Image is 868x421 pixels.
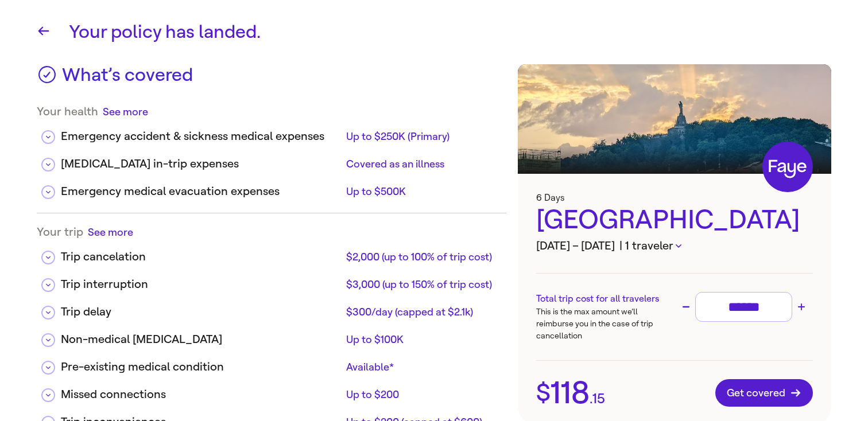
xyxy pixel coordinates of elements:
[346,130,497,143] div: Up to $250K (Primary)
[551,377,590,408] span: 118
[37,239,506,267] div: Trip cancelation$2,000 (up to 100% of trip cost)
[37,349,506,377] div: Pre-existing medical conditionAvailable*
[700,297,787,317] input: Trip cost
[69,18,831,46] h1: Your policy has landed.
[37,377,506,404] div: Missed connectionsUp to $200
[590,392,592,406] span: .
[61,248,342,266] div: Trip cancelation
[37,104,506,119] div: Your health
[37,119,506,146] div: Emergency accident & sickness medical expensesUp to $250K (Primary)
[346,388,497,401] div: Up to $200
[536,381,551,405] span: $
[61,386,342,403] div: Missed connections
[619,237,681,255] button: | 1 traveler
[61,155,342,173] div: [MEDICAL_DATA] in-trip expenses
[37,322,506,349] div: Non-medical [MEDICAL_DATA]Up to $100K
[536,292,675,306] h3: Total trip cost for all travelers
[37,174,506,201] div: Emergency medical evacuation expensesUp to $500K
[346,333,497,346] div: Up to $100K
[61,276,342,293] div: Trip interruption
[37,225,506,239] div: Your trip
[62,64,193,93] h3: What’s covered
[346,305,497,319] div: $300/day (capped at $2.1k)
[795,300,808,314] button: Increase trip cost
[61,358,342,376] div: Pre-existing medical condition
[88,225,133,239] button: See more
[61,128,342,145] div: Emergency accident & sickness medical expenses
[346,185,497,198] div: Up to $500K
[346,157,497,171] div: Covered as an illness
[37,146,506,174] div: [MEDICAL_DATA] in-trip expensesCovered as an illness
[536,203,813,237] div: [GEOGRAPHIC_DATA]
[61,331,342,348] div: Non-medical [MEDICAL_DATA]
[727,387,801,399] span: Get covered
[715,379,813,407] button: Get covered
[592,392,605,406] span: 15
[536,192,813,203] h3: 6 Days
[346,360,497,374] div: Available*
[346,250,497,264] div: $2,000 (up to 100% of trip cost)
[61,183,342,200] div: Emergency medical evacuation expenses
[536,237,813,255] h3: [DATE] – [DATE]
[346,278,497,291] div: $3,000 (up to 150% of trip cost)
[679,300,693,314] button: Decrease trip cost
[536,306,675,342] p: This is the max amount we’ll reimburse you in the case of trip cancellation
[37,294,506,322] div: Trip delay$300/day (capped at $2.1k)
[103,104,148,119] button: See more
[37,267,506,294] div: Trip interruption$3,000 (up to 150% of trip cost)
[61,303,342,321] div: Trip delay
